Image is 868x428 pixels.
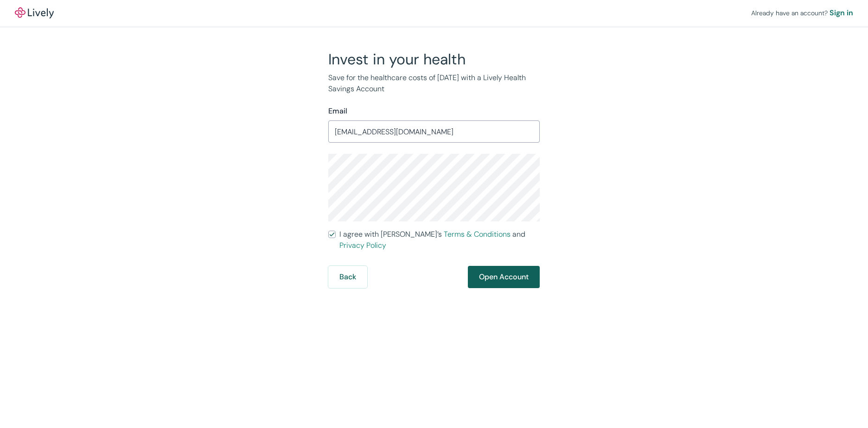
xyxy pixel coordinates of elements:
span: I agree with [PERSON_NAME]’s and [339,229,540,251]
button: Back [328,266,367,288]
label: Email [328,106,347,117]
button: Open Account [468,266,540,288]
a: Terms & Conditions [444,229,511,239]
h2: Invest in your health [328,50,540,69]
a: Privacy Policy [339,240,386,250]
img: Lively [15,7,54,19]
a: LivelyLively [15,7,54,19]
div: Already have an account? [751,7,853,19]
a: Sign in [830,7,853,19]
p: Save for the healthcare costs of [DATE] with a Lively Health Savings Account [328,72,540,94]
